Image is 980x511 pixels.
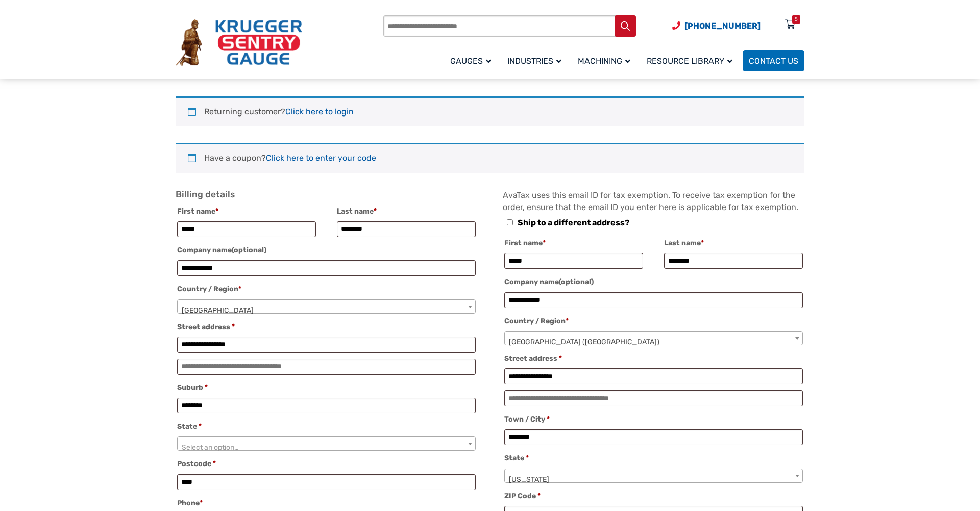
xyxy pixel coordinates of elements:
[176,143,804,173] div: Have a coupon?
[285,107,354,117] a: Click here to login
[444,49,501,73] a: Gauges
[504,412,803,427] label: Town / City
[507,219,513,225] input: Ship to a different address?
[641,49,743,73] a: Resource Library
[684,21,761,31] span: [PHONE_NUMBER]
[232,246,266,254] span: (optional)
[266,153,376,163] a: Enter your coupon code
[177,381,476,395] label: Suburb
[578,56,630,66] span: Machining
[177,457,476,471] label: Postcode
[647,56,732,66] span: Resource Library
[177,436,476,451] span: State
[504,275,803,289] label: Company name
[504,469,803,483] span: State
[176,96,804,126] div: Returning customer?
[505,469,802,491] span: Wisconsin
[504,331,803,345] span: Country / Region
[504,352,803,366] label: Street address
[505,332,802,353] span: United States (US)
[504,451,803,466] label: State
[182,443,239,452] span: Select an option…
[504,489,803,503] label: ZIP Code
[743,50,804,71] a: Contact Us
[178,300,475,321] span: Australia
[177,496,476,510] label: Phone
[177,299,476,314] span: Country / Region
[337,204,476,219] label: Last name
[177,320,476,334] label: Street address
[504,314,803,329] label: Country / Region
[177,420,476,434] label: State
[559,277,594,286] span: (optional)
[177,204,316,219] label: First name
[572,49,641,73] a: Machining
[664,236,803,250] label: Last name
[749,56,798,66] span: Contact Us
[176,19,302,66] img: Krueger Sentry Gauge
[507,56,561,66] span: Industries
[795,15,798,24] div: 5
[176,189,477,200] h3: Billing details
[177,243,476,258] label: Company name
[672,19,761,32] a: Phone Number (920) 434-8860
[501,49,572,73] a: Industries
[518,218,630,227] span: Ship to a different address?
[450,56,491,66] span: Gauges
[177,282,476,296] label: Country / Region
[504,236,643,250] label: First name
